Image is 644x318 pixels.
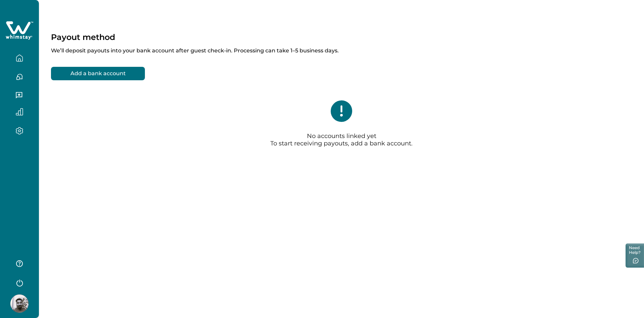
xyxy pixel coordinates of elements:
p: Payout method [51,32,115,42]
img: Whimstay Host [10,294,29,313]
p: No accounts linked yet To start receiving payouts, add a bank account. [270,133,413,147]
button: Add a bank account [51,67,145,80]
p: We’ll deposit payouts into your bank account after guest check-in. Processing can take 1–5 busine... [51,42,632,54]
